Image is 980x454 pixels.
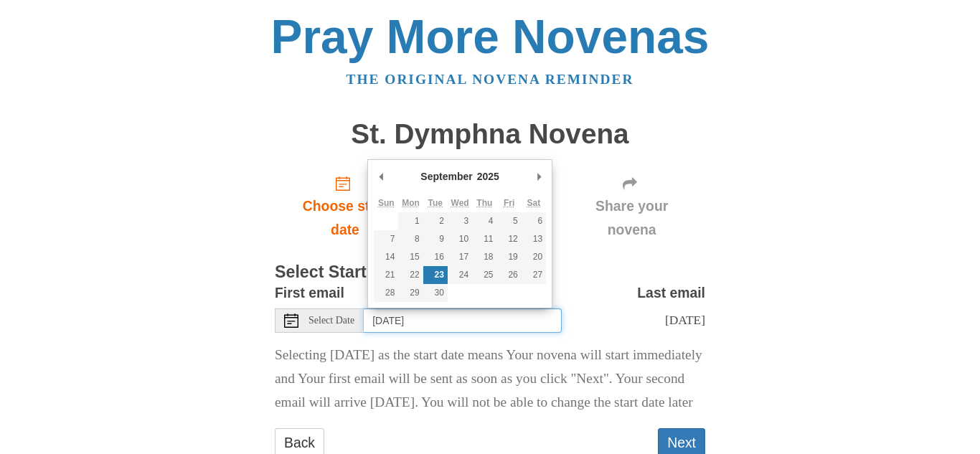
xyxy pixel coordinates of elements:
[398,248,423,266] button: 15
[472,266,496,284] button: 25
[497,266,522,284] button: 26
[271,10,710,63] a: Pray More Novenas
[497,212,522,230] button: 5
[275,344,705,415] p: Selecting [DATE] as the start date means Your novena will start immediately and Your first email ...
[374,248,398,266] button: 14
[637,281,705,305] label: Last email
[378,198,395,208] abbr: Sunday
[275,119,705,150] h1: St. Dymphna Novena
[398,230,423,248] button: 8
[423,230,448,248] button: 9
[374,230,398,248] button: 7
[522,212,546,230] button: 6
[497,230,522,248] button: 12
[374,166,388,187] button: Previous Month
[308,316,354,326] span: Select Date
[448,212,472,230] button: 3
[418,166,474,187] div: September
[522,266,546,284] button: 27
[398,266,423,284] button: 22
[573,194,691,242] span: Share your novena
[472,248,496,266] button: 18
[423,248,448,266] button: 16
[504,198,514,208] abbr: Friday
[398,212,423,230] button: 1
[428,198,443,208] abbr: Tuesday
[347,72,634,87] a: The original novena reminder
[558,164,705,249] div: Click "Next" to confirm your start date first.
[289,194,401,242] span: Choose start date
[472,212,496,230] button: 4
[275,164,415,249] a: Choose start date
[497,248,522,266] button: 19
[476,198,492,208] abbr: Thursday
[423,212,448,230] button: 2
[472,230,496,248] button: 11
[423,266,448,284] button: 23
[448,230,472,248] button: 10
[522,230,546,248] button: 13
[423,284,448,302] button: 30
[665,313,705,327] span: [DATE]
[275,263,705,282] h3: Select Start Date
[532,166,546,187] button: Next Month
[374,266,398,284] button: 21
[475,166,501,187] div: 2025
[364,308,562,333] input: Use the arrow keys to pick a date
[527,198,541,208] abbr: Saturday
[522,248,546,266] button: 20
[398,284,423,302] button: 29
[275,281,344,305] label: First email
[448,248,472,266] button: 17
[374,284,398,302] button: 28
[448,266,472,284] button: 24
[451,198,469,208] abbr: Wednesday
[402,198,420,208] abbr: Monday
